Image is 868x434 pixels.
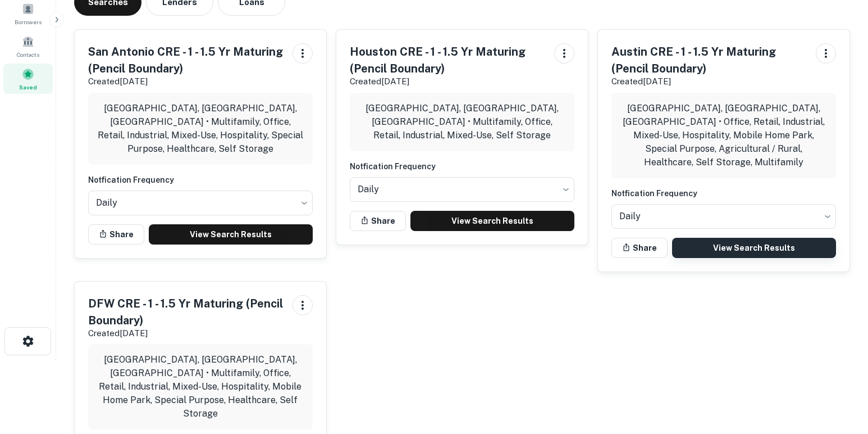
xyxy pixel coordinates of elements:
[88,295,284,329] h5: DFW CRE - 1 - 1.5 Yr Maturing (Pencil Boundary)
[3,64,53,94] a: Saved
[97,102,304,156] p: [GEOGRAPHIC_DATA], [GEOGRAPHIC_DATA], [GEOGRAPHIC_DATA] • Multifamily, Office, Retail, Industrial...
[410,211,574,231] a: View Search Results
[350,160,574,173] h6: Notfication Frequency
[17,50,39,59] span: Contacts
[611,238,668,258] button: Share
[611,201,836,232] div: Without label
[611,75,807,88] p: Created [DATE]
[611,187,836,200] h6: Notfication Frequency
[88,187,313,219] div: Without label
[350,75,545,88] p: Created [DATE]
[350,211,406,231] button: Share
[19,83,37,92] span: Saved
[812,308,868,362] iframe: Chat Widget
[350,174,574,205] div: Without label
[350,43,545,77] h5: Houston CRE - 1 - 1.5 Yr Maturing (Pencil Boundary)
[88,224,144,245] button: Share
[88,327,284,340] p: Created [DATE]
[149,224,313,245] a: View Search Results
[672,238,836,258] a: View Search Results
[15,17,42,26] span: Borrowers
[3,31,53,61] a: Contacts
[88,75,284,88] p: Created [DATE]
[88,174,313,186] h6: Notfication Frequency
[88,43,284,77] h5: San Antonio CRE - 1 - 1.5 Yr Maturing (Pencil Boundary)
[359,102,565,142] p: [GEOGRAPHIC_DATA], [GEOGRAPHIC_DATA], [GEOGRAPHIC_DATA] • Multifamily, Office, Retail, Industrial...
[97,353,304,421] p: [GEOGRAPHIC_DATA], [GEOGRAPHIC_DATA], [GEOGRAPHIC_DATA] • Multifamily, Office, Retail, Industrial...
[611,43,807,77] h5: Austin CRE - 1 - 1.5 Yr Maturing (Pencil Boundary)
[620,102,827,169] p: [GEOGRAPHIC_DATA], [GEOGRAPHIC_DATA], [GEOGRAPHIC_DATA] • Office, Retail, Industrial, Mixed-Use, ...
